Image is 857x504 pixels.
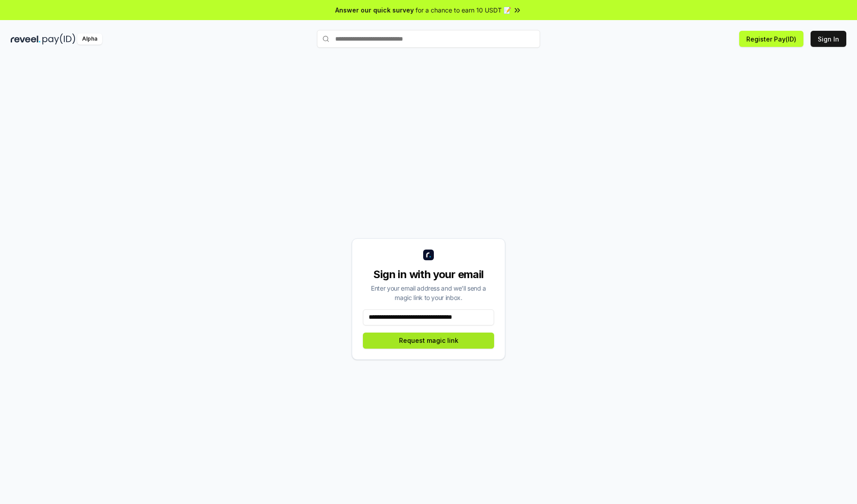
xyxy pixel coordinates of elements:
div: Alpha [77,33,102,45]
img: logo_small [423,250,434,260]
button: Request magic link [363,333,494,349]
div: Enter your email address and we’ll send a magic link to your inbox. [363,283,494,302]
span: Answer our quick survey [335,5,414,15]
button: Sign In [811,31,846,47]
span: for a chance to earn 10 USDT 📝 [416,5,511,15]
img: pay_id [42,33,75,45]
div: Sign in with your email [363,267,494,282]
img: reveel_dark [11,33,41,45]
button: Register Pay(ID) [739,31,803,47]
